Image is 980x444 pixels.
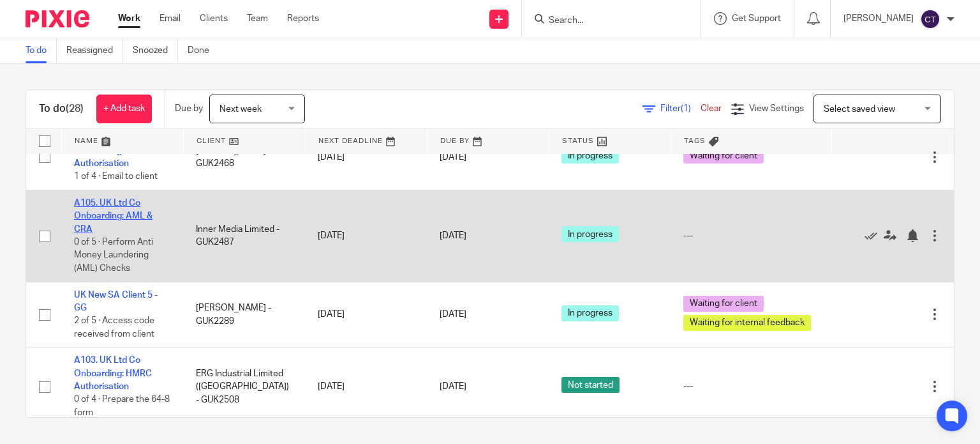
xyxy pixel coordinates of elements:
a: Work [118,12,140,25]
div: --- [683,380,819,393]
span: Waiting for client [683,296,764,312]
td: [DATE] [305,190,427,282]
td: ERG Industrial Limited ([GEOGRAPHIC_DATA]) - GUK2508 [183,348,305,426]
input: Search [547,15,662,27]
a: Email [160,12,181,25]
p: [PERSON_NAME] [843,12,914,25]
a: Done [188,38,219,63]
a: UK New SA Client 5 - GG [74,291,158,312]
span: Filter [660,104,701,113]
span: View Settings [749,104,804,113]
td: [DATE] [305,282,427,348]
a: Reassigned [66,38,123,63]
span: In progress [561,148,619,164]
span: 0 of 5 · Perform Anti Money Laundering (AML) Checks [74,238,153,273]
span: (28) [66,103,84,114]
a: Clear [701,104,722,113]
span: 0 of 4 · Prepare the 64-8 form [74,395,170,418]
h1: To do [39,102,84,116]
td: [PERSON_NAME] - GUK2468 [183,125,305,190]
span: In progress [561,305,619,321]
a: Team [247,12,268,25]
span: [DATE] [440,382,466,391]
span: Waiting for client [683,148,764,164]
span: In progress [561,226,619,242]
span: [DATE] [440,310,466,319]
span: [DATE] [440,231,466,240]
a: To do [26,38,57,63]
img: svg%3E [920,9,940,29]
td: [PERSON_NAME] - GUK2289 [183,282,305,348]
a: Reports [287,12,319,25]
a: Mark as done [865,229,884,242]
td: Inner Media Limited - GUK2487 [183,190,305,282]
img: Pixie [26,10,89,27]
span: (1) [681,104,691,113]
span: Tags [684,137,706,144]
span: 2 of 5 · Access code received from client [74,317,154,339]
span: Next week [219,105,262,114]
span: 1 of 4 · Email to client [74,172,158,181]
a: A105. UK Ltd Co Onboarding: AML & CRA [74,199,152,234]
span: Get Support [732,14,781,23]
td: [DATE] [305,125,427,190]
div: --- [683,229,819,242]
p: Due by [175,102,203,115]
a: + Add task [96,95,152,123]
td: [DATE] [305,348,427,426]
a: A103. UK Ltd Co Onboarding: HMRC Authorisation [74,356,152,391]
span: Select saved view [824,105,895,114]
span: Waiting for internal feedback [683,315,811,331]
span: [DATE] [440,153,466,162]
span: Not started [561,377,620,393]
a: Snoozed [133,38,178,63]
a: Clients [200,12,228,25]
